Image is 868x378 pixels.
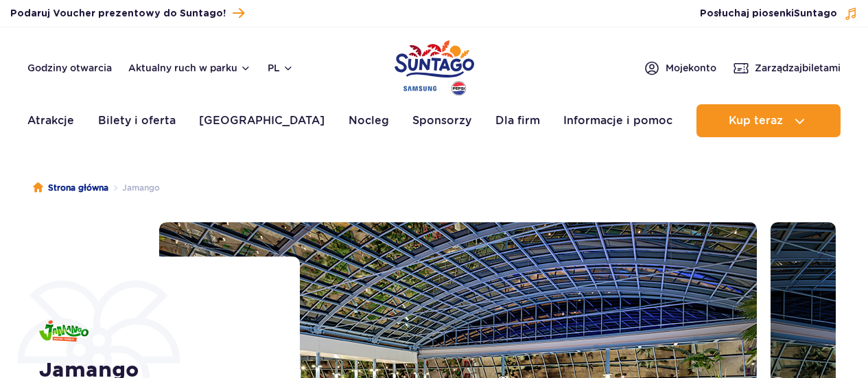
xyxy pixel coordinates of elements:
span: Podaruj Voucher prezentowy do Suntago! [10,7,226,21]
span: Zarządzaj biletami [755,61,841,75]
li: Jamango [108,181,160,195]
a: Nocleg [349,104,389,137]
a: Zarządzajbiletami [733,60,841,76]
a: Atrakcje [27,104,74,137]
a: [GEOGRAPHIC_DATA] [199,104,325,137]
a: Godziny otwarcia [27,61,112,75]
span: Moje konto [666,61,716,75]
span: Suntago [794,9,837,19]
a: Park of Poland [395,34,474,97]
button: pl [268,61,294,75]
span: Posłuchaj piosenki [700,7,837,21]
a: Informacje i pomoc [563,104,672,137]
button: Aktualny ruch w parku [128,62,251,73]
button: Posłuchaj piosenkiSuntago [700,7,858,21]
a: Dla firm [495,104,540,137]
a: Strona główna [33,181,108,195]
a: Bilety i oferta [98,104,176,137]
a: Podaruj Voucher prezentowy do Suntago! [10,4,244,23]
a: Mojekonto [644,60,716,76]
span: Kup teraz [729,115,783,127]
button: Kup teraz [696,104,841,137]
img: Jamango [39,320,89,342]
a: Sponsorzy [412,104,471,137]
